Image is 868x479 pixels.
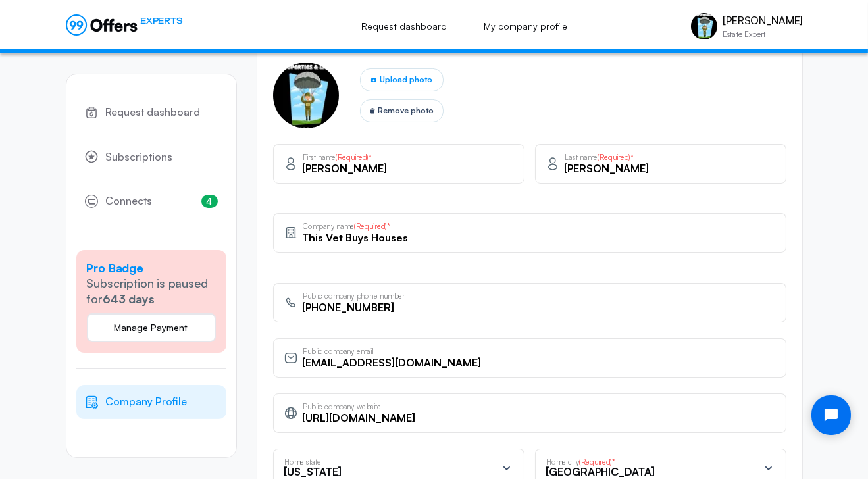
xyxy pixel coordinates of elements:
a: Request dashboard [347,12,461,41]
p: Last name [565,153,634,161]
button: Manage Payment [87,313,216,342]
span: Request dashboard [106,104,201,121]
iframe: Tidio Chat [800,384,862,446]
a: Company Profile [76,385,226,419]
span: Upload photo [380,73,432,86]
a: Connects4 [76,184,226,218]
p: Public company email [303,347,373,355]
p: Public company website [303,403,382,410]
a: Subscriptions [76,140,226,174]
span: Connects [106,193,153,210]
img: Josh Fuller [273,63,339,128]
p: Estate Expert [723,30,802,38]
a: EXPERTS [66,14,182,36]
span: Company Profile [106,393,188,411]
span: (Required)* [598,152,634,161]
p: Company name [303,222,390,230]
button: Remove photo [360,99,444,122]
span: 4 [201,195,218,208]
strong: 643 days [103,291,155,306]
span: [US_STATE] [284,465,342,478]
a: My company profile [469,12,582,41]
p: [PERSON_NAME] [723,14,802,27]
a: Request dashboard [76,95,226,130]
span: Remove photo [378,104,434,116]
p: First name [303,153,372,161]
img: Josh Fuller [691,13,717,39]
span: (Required)* [354,222,390,231]
h5: Pro Badge [87,261,216,276]
span: Subscriptions [106,149,173,166]
input: https://example.com [303,411,775,425]
span: EXPERTS [140,14,182,27]
p: Home state [284,459,322,466]
span: (Required)* [579,457,615,466]
p: Subscription is paused for [87,276,216,307]
p: Home city [546,459,615,466]
span: [GEOGRAPHIC_DATA] [546,465,655,478]
span: (Required)* [336,152,372,161]
a: Affiliate Program [76,430,226,464]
